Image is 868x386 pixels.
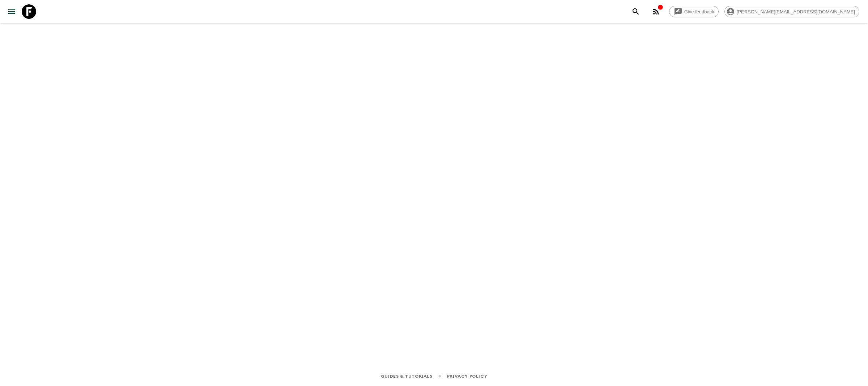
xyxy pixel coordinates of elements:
span: [PERSON_NAME][EMAIL_ADDRESS][DOMAIN_NAME] [733,9,859,14]
button: search adventures [629,4,643,19]
a: Guides & Tutorials [381,372,433,380]
div: [PERSON_NAME][EMAIL_ADDRESS][DOMAIN_NAME] [724,6,859,17]
a: Give feedback [669,6,719,17]
span: Give feedback [680,9,718,14]
a: Privacy Policy [447,372,487,380]
button: menu [4,4,19,19]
